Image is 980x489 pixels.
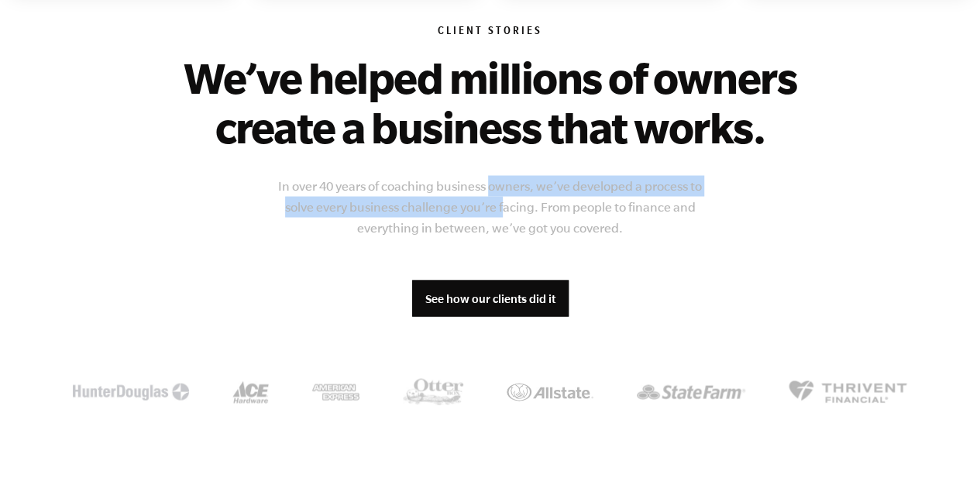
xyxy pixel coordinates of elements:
img: Ace Harware Logo [232,381,269,403]
p: In over 40 years of coaching business owners, we’ve developed a process to solve every business c... [266,175,715,238]
iframe: Chat Widget [903,415,980,489]
img: Allstate Logo [507,383,593,401]
img: McDonalds Logo [73,383,189,400]
img: State Farm Logo [637,384,745,399]
img: American Express Logo [312,384,359,400]
img: Thrivent Financial Logo [789,380,907,403]
img: OtterBox Logo [403,378,463,405]
a: See how our clients did it [412,280,569,317]
h2: We’ve helped millions of owners create a business that works. [160,53,820,152]
h6: Client Stories [19,25,961,40]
